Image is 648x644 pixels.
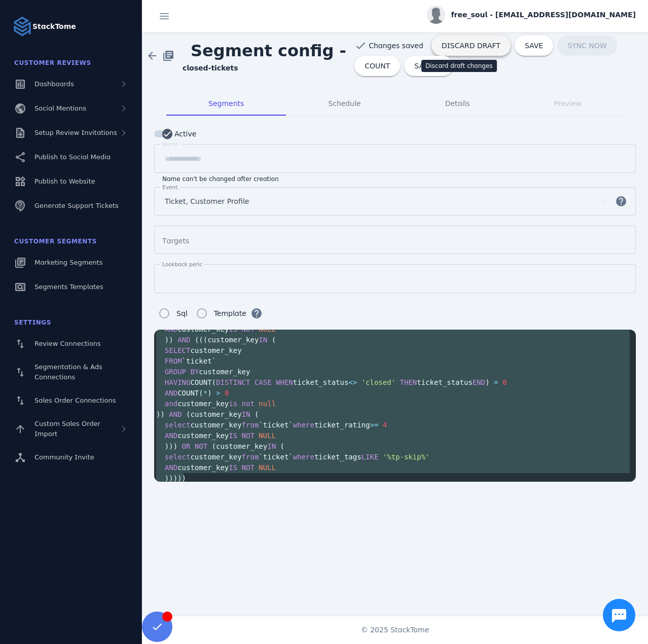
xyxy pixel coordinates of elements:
[195,336,207,344] span: (((
[156,346,242,354] span: customer_key
[154,330,636,482] div: Segment sql
[229,400,237,408] span: is
[156,463,276,472] span: customer_key
[473,378,485,386] span: END
[361,625,429,635] span: © 2025 StackTome
[229,432,237,440] span: IS
[165,336,173,344] span: ))
[156,357,216,365] span: `ticket`
[156,442,284,450] span: customer_key
[370,421,378,429] span: >=
[156,421,387,429] span: customer_key `ticket` ticket_rating
[34,259,102,266] span: Marketing Segments
[609,195,633,207] mat-icon: help
[362,453,379,461] span: LIKE
[177,336,190,344] span: AND
[354,40,367,52] mat-icon: check
[165,442,177,450] span: )))
[451,10,636,20] span: free_soul - [EMAIL_ADDRESS][DOMAIN_NAME]
[156,368,250,376] span: customer_key
[165,346,191,354] span: SELECT
[165,368,186,376] span: GROUP
[165,389,177,397] span: AND
[199,389,203,397] span: (
[156,432,276,440] span: customer_key
[162,237,189,245] mat-label: Targets
[404,56,453,76] button: SAMPLE
[427,6,636,24] button: free_soul - [EMAIL_ADDRESS][DOMAIN_NAME]
[162,184,181,190] mat-label: Events
[34,202,119,209] span: Generate Support Tickets
[34,283,103,291] span: Segments Templates
[162,173,279,183] mat-hint: Name can't be changed after creation
[156,453,430,461] span: customer_key `ticket` ticket_tags
[272,336,276,344] span: (
[242,400,255,408] span: not
[156,400,276,408] span: customer_key
[259,463,276,472] span: NULL
[6,333,136,355] a: Review Connections
[421,60,497,72] div: Discard draft changes
[165,357,182,365] span: FROM
[494,378,498,386] span: =
[154,303,246,324] mat-radio-group: Segment config type
[195,442,207,450] span: NOT
[34,340,101,347] span: Review Connections
[212,442,216,450] span: (
[186,410,190,418] span: (
[259,432,276,440] span: NULL
[255,410,259,418] span: (
[259,400,276,408] span: null
[6,357,136,387] a: Segmentation & Ads Connections
[32,21,76,32] strong: StackTome
[154,144,636,183] mat-form-field: Segment name
[34,104,86,112] span: Social Mentions
[156,410,259,418] span: customer_key
[156,336,276,344] span: customer_key
[383,421,387,429] span: 4
[225,389,229,397] span: 0
[183,64,238,72] strong: closed-tickets
[156,389,229,397] span: COUNT
[276,378,293,386] span: WHEN
[34,453,94,461] span: Community Invite
[165,421,191,429] span: select
[162,141,178,147] mat-label: Name
[154,226,636,264] mat-form-field: Segment targets
[216,378,250,386] span: DISTINCT
[362,378,395,386] span: 'closed'
[485,378,489,386] span: )
[328,100,361,107] span: Schedule
[267,442,276,450] span: IN
[162,50,174,62] mat-icon: library_books
[156,410,165,418] span: ))
[156,378,507,386] span: COUNT ticket_status ticket_status
[6,389,136,412] a: Sales Order Connections
[242,432,255,440] span: NOT
[6,446,136,469] a: Community Invite
[212,307,246,319] label: Template
[34,129,117,136] span: Setup Review Invitations
[400,378,417,386] span: THEN
[34,177,95,185] span: Publish to Website
[190,368,199,376] span: BY
[255,378,272,386] span: CASE
[165,453,191,461] span: select
[348,378,357,386] span: <>
[383,453,430,461] span: '%tp-skip%'
[12,16,32,37] img: Logo image
[207,389,211,397] span: )
[34,80,74,88] span: Dashboards
[242,453,259,461] span: from
[183,33,354,68] span: Segment config -
[34,397,116,404] span: Sales Order Connections
[165,378,191,386] span: HAVING
[14,59,91,66] span: Customer Reviews
[6,170,136,193] a: Publish to Website
[242,421,259,429] span: from
[208,100,244,107] span: Segments
[242,410,250,418] span: IN
[165,463,177,472] span: AND
[414,62,443,69] span: SAMPLE
[165,432,177,440] span: AND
